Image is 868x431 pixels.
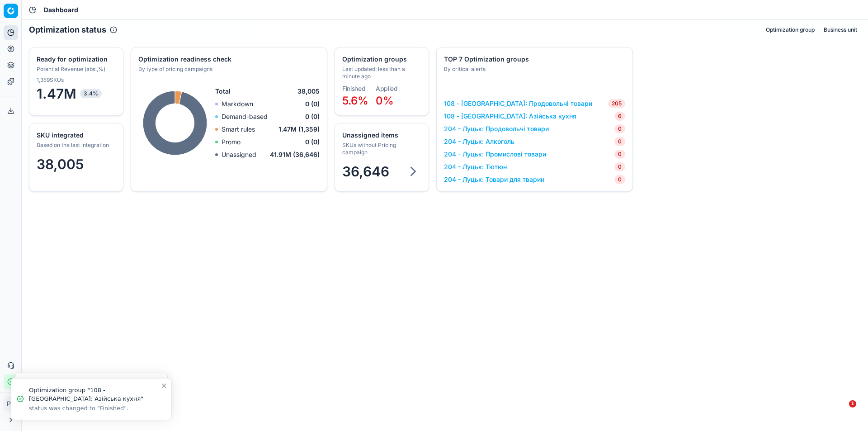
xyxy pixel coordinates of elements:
div: Last updated: less than a minute ago [342,66,420,80]
span: 0% [376,94,394,107]
button: Close toast [159,380,170,391]
span: 38,005 [37,156,84,172]
span: 0 [614,137,625,146]
button: Optimization group [762,24,818,35]
p: Promo [222,137,241,147]
iframe: Intercom live chat [830,400,852,422]
span: 0 (0) [305,137,320,147]
a: 204 - Луцьк: Продовольчі товари [444,124,549,133]
span: 1,359 SKUs [37,76,64,84]
span: 3.4% [80,89,102,98]
span: 38,005 [297,87,320,96]
dt: Applied [376,85,398,92]
span: 36,646 [342,163,389,180]
button: РС [4,397,18,411]
p: Demand-based [222,112,268,121]
a: 204 - Луцьк: Тютюн [444,162,507,171]
div: Optimization group "108 - [GEOGRAPHIC_DATA]: Азійська кухня" [29,386,160,403]
span: 1.47M (1,359) [278,125,320,134]
div: Ready for optimization [37,55,114,64]
span: 205 [608,99,625,108]
div: Based on the last integration [37,142,114,149]
dt: Finished [342,85,368,92]
span: Total [215,87,231,96]
div: Unassigned items [342,131,420,140]
div: TOP 7 Optimization groups [444,55,623,64]
div: SKU integrated [37,131,114,140]
div: SKUs without Pricing campaign [342,142,420,156]
span: 0 (0) [305,112,320,121]
div: By critical alerts [444,66,623,73]
span: 41.91M (36,646) [270,150,320,159]
span: 5.6% [342,94,368,107]
span: РС [4,397,18,411]
a: 108 - [GEOGRAPHIC_DATA]: Продовольчі товари [444,99,592,108]
span: 6 [614,112,625,121]
span: 1 [849,400,856,407]
span: 0 [614,162,625,171]
h2: Optimization status [29,24,106,36]
span: Dashboard [44,5,78,14]
a: 204 - Луцьк: Промислові товари [444,150,546,159]
nav: breadcrumb [44,5,78,14]
a: 204 - Луцьк: Алкоголь [444,137,514,146]
span: 0 [614,175,625,184]
a: 204 - Луцьк: Товари для тварин [444,175,544,184]
span: 1.47M [37,85,116,102]
div: By type of pricing campaigns [138,66,318,73]
div: Potential Revenue (abs.,%) [37,66,114,73]
div: Optimization readiness check [138,55,318,64]
a: 108 - [GEOGRAPHIC_DATA]: Азійська кухня [444,112,576,121]
span: 0 (0) [305,99,320,109]
div: status was changed to "Finished". [29,404,160,412]
p: Markdown [222,99,253,109]
span: 0 [614,124,625,133]
button: Business unit [820,24,861,35]
p: Smart rules [222,125,255,134]
p: Unassigned [222,150,256,159]
span: 0 [614,150,625,159]
div: Optimization groups [342,55,420,64]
